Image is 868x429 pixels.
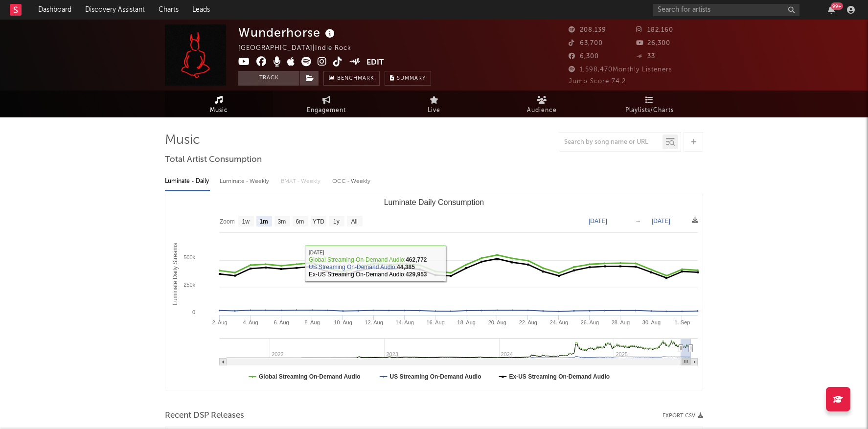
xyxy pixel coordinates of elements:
[569,78,626,85] span: Jump Score: 74.2
[396,319,414,325] text: 14. Aug
[828,6,835,14] button: 99+
[220,173,271,190] div: Luminate - Weekly
[675,319,690,325] text: 1. Sep
[259,373,361,380] text: Global Streaming On-Demand Audio
[581,319,599,325] text: 26. Aug
[662,413,703,419] button: Export CSV
[488,319,506,325] text: 20. Aug
[323,71,380,86] a: Benchmark
[165,90,273,117] a: Music
[457,319,476,325] text: 18. Aug
[304,319,320,325] text: 8. Aug
[427,319,445,325] text: 16. Aug
[366,57,384,69] button: Edit
[165,173,210,190] div: Luminate - Daily
[334,319,352,325] text: 10. Aug
[165,154,262,166] span: Total Artist Consumption
[384,198,484,206] text: Luminate Daily Consumption
[278,218,286,225] text: 3m
[509,373,610,380] text: Ex-US Streaming On-Demand Audio
[380,90,488,117] a: Live
[274,319,289,325] text: 6. Aug
[165,410,244,422] span: Recent DSP Releases
[192,309,195,315] text: 0
[550,319,568,325] text: 24. Aug
[307,105,346,116] span: Engagement
[569,67,672,73] span: 1,598,470 Monthly Listeners
[210,105,228,116] span: Music
[519,319,537,325] text: 22. Aug
[428,105,440,116] span: Live
[296,218,304,225] text: 6m
[238,24,337,41] div: Wunderhorse
[259,218,268,225] text: 1m
[589,218,607,225] text: [DATE]
[183,254,195,260] text: 500k
[642,319,661,325] text: 30. Aug
[527,105,557,116] span: Audience
[636,40,670,46] span: 26,300
[212,319,227,325] text: 2. Aug
[351,218,357,225] text: All
[636,27,673,33] span: 182,160
[636,53,655,60] span: 33
[365,319,383,325] text: 12. Aug
[165,194,703,390] svg: Luminate Daily Consumption
[653,4,799,16] input: Search for artists
[595,90,703,117] a: Playlists/Charts
[313,218,324,225] text: YTD
[569,40,603,46] span: 63,700
[220,218,235,225] text: Zoom
[243,319,258,325] text: 4. Aug
[652,218,670,225] text: [DATE]
[612,319,630,325] text: 28. Aug
[337,73,374,85] span: Benchmark
[242,218,250,225] text: 1w
[569,27,606,33] span: 208,139
[385,71,431,86] button: Summary
[569,53,599,60] span: 6,300
[488,90,595,117] a: Audience
[559,138,662,146] input: Search by song name or URL
[238,43,363,54] div: [GEOGRAPHIC_DATA] | Indie Rock
[397,76,426,81] span: Summary
[635,218,641,225] text: →
[625,105,674,116] span: Playlists/Charts
[172,243,179,305] text: Luminate Daily Streams
[333,218,340,225] text: 1y
[238,71,299,86] button: Track
[183,282,195,288] text: 250k
[390,373,481,380] text: US Streaming On-Demand Audio
[273,90,380,117] a: Engagement
[332,173,371,190] div: OCC - Weekly
[831,2,843,10] div: 99 +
